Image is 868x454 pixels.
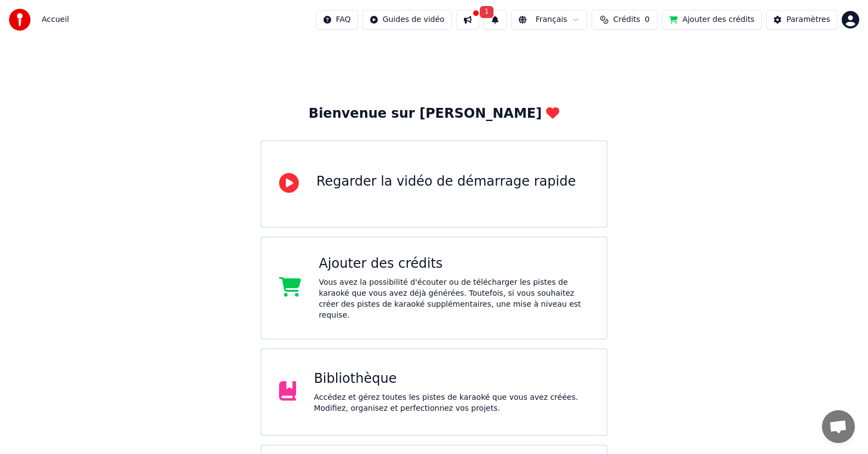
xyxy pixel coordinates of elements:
[316,10,358,30] button: FAQ
[362,10,452,30] button: Guides de vidéo
[822,410,855,443] div: Ouvrir le chat
[662,10,762,30] button: Ajouter des crédits
[316,173,576,191] div: Regarder la vidéo de démarrage rapide
[309,105,559,123] div: Bienvenue sur [PERSON_NAME]
[314,392,589,414] div: Accédez et gérez toutes les pistes de karaoké que vous avez créées. Modifiez, organisez et perfec...
[484,10,507,30] button: 1
[42,14,69,25] span: Accueil
[9,9,31,31] img: youka
[645,14,650,25] span: 0
[786,14,830,25] div: Paramètres
[319,255,589,273] div: Ajouter des crédits
[42,14,69,25] nav: breadcrumb
[480,6,494,18] span: 1
[592,10,657,30] button: Crédits0
[319,277,589,321] div: Vous avez la possibilité d'écouter ou de télécharger les pistes de karaoké que vous avez déjà gén...
[314,370,589,388] div: Bibliothèque
[613,14,640,25] span: Crédits
[766,10,837,30] button: Paramètres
